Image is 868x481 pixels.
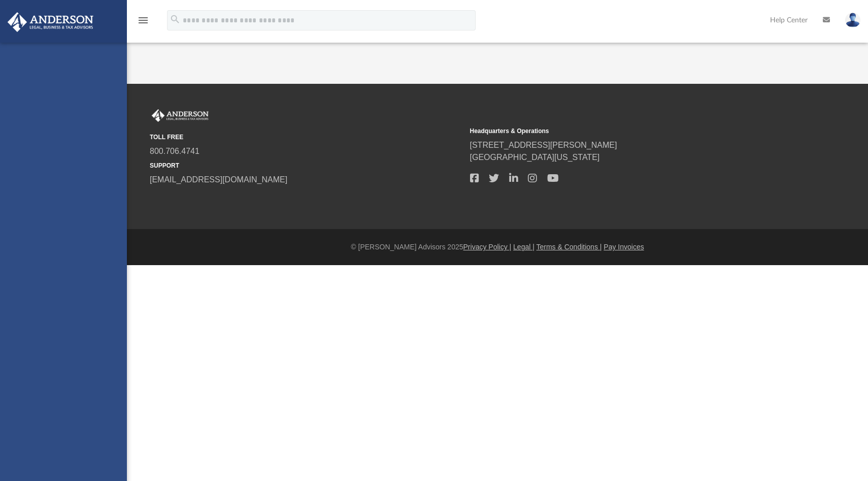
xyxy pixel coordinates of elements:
small: Headquarters & Operations [470,126,783,136]
a: [STREET_ADDRESS][PERSON_NAME] [470,141,617,149]
small: TOLL FREE [150,133,463,142]
img: User Pic [845,13,860,27]
i: search [170,14,181,25]
a: [EMAIL_ADDRESS][DOMAIN_NAME] [150,175,287,184]
small: SUPPORT [150,161,463,170]
img: Anderson Advisors Platinum Portal [5,12,96,32]
a: Terms & Conditions | [537,243,602,251]
a: menu [137,19,149,26]
a: [GEOGRAPHIC_DATA][US_STATE] [470,153,600,162]
a: Legal | [513,243,535,251]
i: menu [137,14,149,26]
img: Anderson Advisors Platinum Portal [150,109,211,122]
div: © [PERSON_NAME] Advisors 2025 [127,242,868,252]
a: 800.706.4741 [150,147,199,155]
a: Privacy Policy | [463,243,512,251]
a: Pay Invoices [604,243,644,251]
